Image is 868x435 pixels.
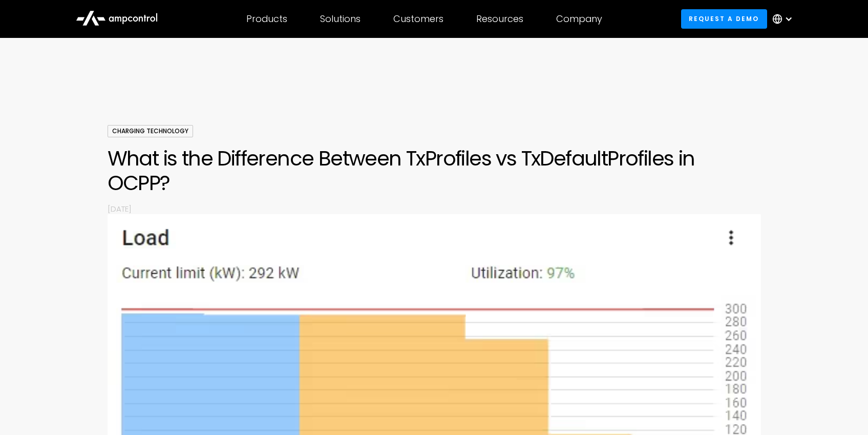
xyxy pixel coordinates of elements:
[320,13,361,25] div: Solutions
[556,13,602,25] div: Company
[108,146,761,195] h1: What is the Difference Between TxProfiles vs TxDefaultProfiles in OCPP?
[246,13,287,25] div: Products
[476,13,523,25] div: Resources
[393,13,443,25] div: Customers
[681,9,767,28] a: Request a demo
[108,203,761,214] p: [DATE]
[108,125,193,137] div: Charging Technology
